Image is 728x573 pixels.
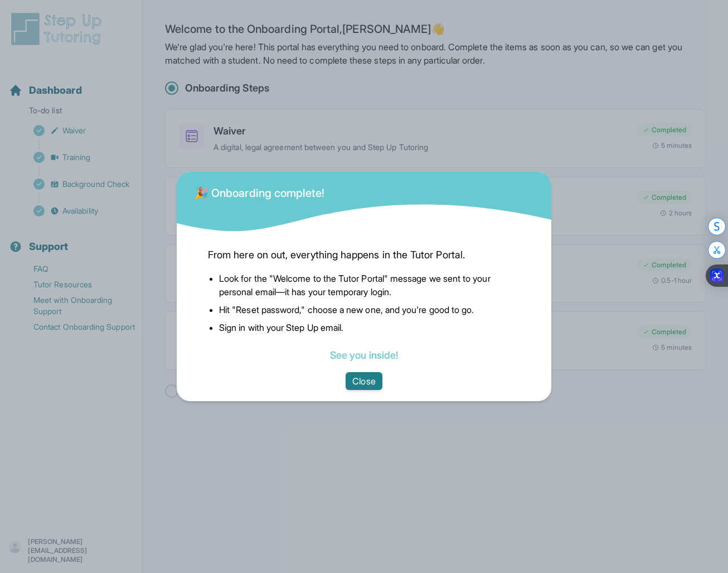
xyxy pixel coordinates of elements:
a: See you inside! [330,349,398,361]
li: Look for the "Welcome to the Tutor Portal" message we sent to your personal email—it has your tem... [219,272,520,298]
div: 🎉 Onboarding complete! [195,179,325,201]
span: From here on out, everything happens in the Tutor Portal. [208,247,520,263]
li: Hit "Reset password," choose a new one, and you're good to go. [219,303,520,316]
button: Close [346,372,382,390]
li: Sign in with your Step Up email. [219,321,520,334]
